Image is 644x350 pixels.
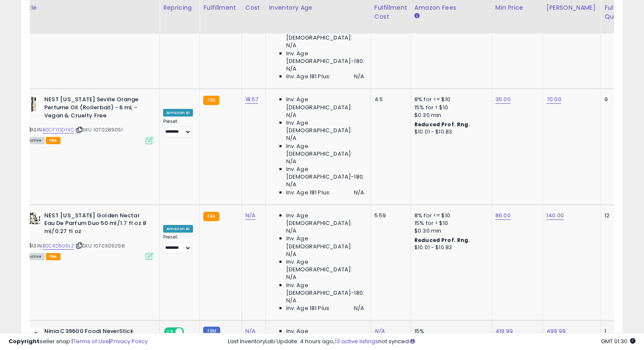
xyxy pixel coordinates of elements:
[286,65,296,73] span: N/A
[286,26,364,42] span: Inv. Age [DEMOGRAPHIC_DATA]:
[414,104,485,111] div: 15% for > $10
[203,212,219,221] small: FBA
[286,227,296,235] span: N/A
[44,212,148,238] b: NEST [US_STATE] Golden Nectar Eau De Parfum Duo 50 ml/1.7 fl oz 8 ml/0.27 fl oz
[269,3,367,12] div: Inventory Age
[604,96,631,103] div: 9
[163,119,193,138] div: Preset:
[354,189,364,196] span: N/A
[286,119,364,134] span: Inv. Age [DEMOGRAPHIC_DATA]:
[495,211,511,220] a: 86.00
[25,96,42,113] img: 31AhpmNr+LL._SL40_.jpg
[604,3,634,21] div: Fulfillable Quantity
[495,3,539,12] div: Min Price
[601,337,635,345] span: 2025-10-12 01:30 GMT
[286,111,296,119] span: N/A
[163,225,193,233] div: Amazon AI
[245,95,259,104] a: 18.57
[286,42,296,49] span: N/A
[414,111,485,119] div: $0.30 min
[286,304,331,312] span: Inv. Age 181 Plus:
[546,95,561,104] a: 70.00
[286,181,296,188] span: N/A
[414,236,470,244] b: Reduced Prof. Rng.
[163,234,193,253] div: Preset:
[414,128,485,136] div: $10.01 - $10.83
[354,73,364,80] span: N/A
[374,3,407,21] div: Fulfillment Cost
[203,96,219,105] small: FBA
[414,3,488,12] div: Amazon Fees
[546,3,597,12] div: [PERSON_NAME]
[414,12,420,20] small: Amazon Fees.
[604,212,631,219] div: 12
[286,258,364,273] span: Inv. Age [DEMOGRAPHIC_DATA]:
[25,253,45,260] span: All listings currently available for purchase on Amazon
[286,158,296,165] span: N/A
[110,337,148,345] a: Privacy Policy
[286,273,296,281] span: N/A
[25,212,42,225] img: 51YYR-sfUzL._SL40_.jpg
[245,211,256,220] a: N/A
[203,3,238,12] div: Fulfillment
[286,189,331,196] span: Inv. Age 181 Plus:
[354,304,364,312] span: N/A
[286,282,364,297] span: Inv. Age [DEMOGRAPHIC_DATA]-180:
[245,3,262,12] div: Cost
[414,96,485,103] div: 8% for <= $10
[163,109,193,117] div: Amazon AI
[46,137,60,144] span: FBA
[43,126,74,134] a: B0CFYDDYXC
[414,244,485,251] div: $10.01 - $10.83
[286,212,364,227] span: Inv. Age [DEMOGRAPHIC_DATA]:
[546,211,564,220] a: 140.00
[44,96,148,122] b: NEST [US_STATE] Seville Orange Perfume Oil (Rollerball) - 6 mL - Vegan & Cruelty Free
[286,96,364,111] span: Inv. Age [DEMOGRAPHIC_DATA]:
[46,253,60,260] span: FBA
[163,3,196,12] div: Repricing
[286,73,331,80] span: Inv. Age 181 Plus:
[23,3,156,12] div: Title
[414,219,485,227] div: 15% for > $10
[9,338,148,346] div: seller snap | |
[286,134,296,142] span: N/A
[374,212,404,219] div: 5.59
[25,137,45,144] span: All listings currently available for purchase on Amazon
[9,337,40,345] strong: Copyright
[43,242,74,250] a: B0CRD5G9LZ
[73,337,109,345] a: Terms of Use
[286,142,364,158] span: Inv. Age [DEMOGRAPHIC_DATA]:
[414,121,470,128] b: Reduced Prof. Rng.
[286,297,296,304] span: N/A
[495,95,511,104] a: 35.00
[75,242,125,249] span: | SKU: 1070309298
[374,96,404,103] div: 4.5
[228,338,635,346] div: Last InventoryLab Update: 4 hours ago, not synced.
[286,165,364,181] span: Inv. Age [DEMOGRAPHIC_DATA]-180:
[414,212,485,219] div: 8% for <= $10
[286,235,364,250] span: Inv. Age [DEMOGRAPHIC_DATA]:
[286,250,296,258] span: N/A
[75,126,123,133] span: | SKU: 1070289051
[286,50,364,65] span: Inv. Age [DEMOGRAPHIC_DATA]-180:
[335,337,378,345] a: 13 active listings
[414,227,485,235] div: $0.30 min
